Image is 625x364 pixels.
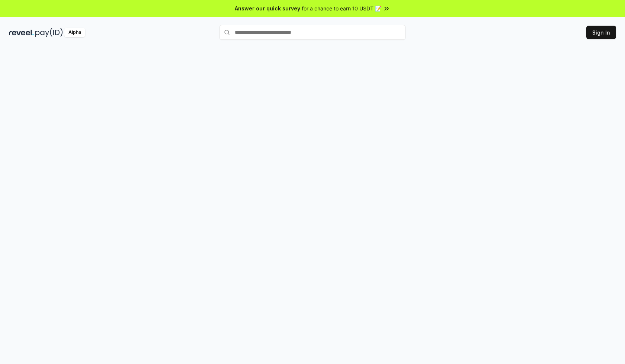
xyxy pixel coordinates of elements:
[235,4,300,12] span: Answer our quick survey
[9,28,34,37] img: reveel_dark
[64,28,85,37] div: Alpha
[586,26,616,39] button: Sign In
[302,4,381,12] span: for a chance to earn 10 USDT 📝
[35,28,63,37] img: pay_id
